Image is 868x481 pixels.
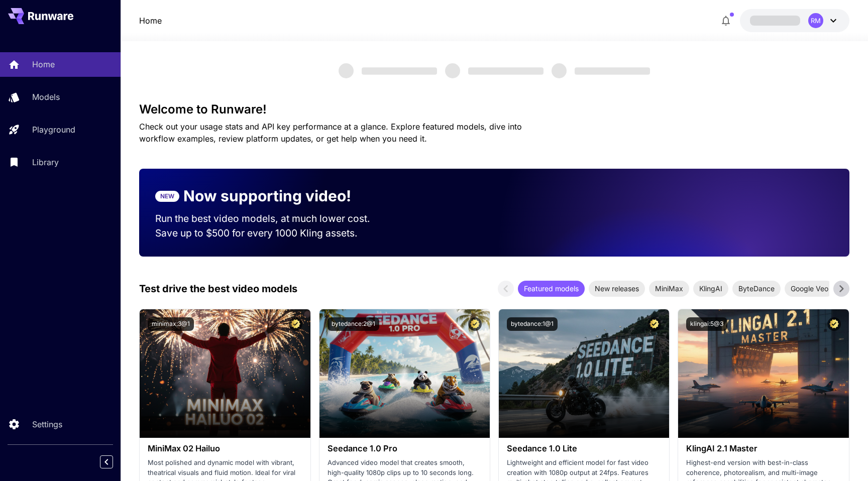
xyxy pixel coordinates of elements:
span: MiniMax [649,283,689,294]
h3: Seedance 1.0 Lite [507,444,661,453]
span: Google Veo [785,283,834,294]
span: KlingAI [693,283,728,294]
h3: Seedance 1.0 Pro [328,444,482,453]
button: Certified Model – Vetted for best performance and includes a commercial license. [827,317,841,331]
div: KlingAI [693,281,728,297]
p: Save up to $500 for every 1000 Kling assets. [155,226,389,240]
h3: Welcome to Runware! [139,102,849,116]
button: RM [740,9,849,32]
img: alt [499,309,669,438]
div: Collapse sidebar [107,453,121,471]
div: MiniMax [649,281,689,297]
div: ByteDance [732,281,781,297]
h3: KlingAI 2.1 Master [686,444,840,453]
button: Certified Model – Vetted for best performance and includes a commercial license. [289,317,302,331]
a: Home [139,15,162,27]
button: bytedance:2@1 [328,317,379,331]
button: Certified Model – Vetted for best performance and includes a commercial license. [468,317,482,331]
div: RM [808,13,823,28]
p: Test drive the best video models [139,281,297,296]
img: alt [140,309,310,438]
div: Featured models [518,281,585,297]
span: Check out your usage stats and API key performance at a glance. Explore featured models, dive int... [139,122,522,144]
p: Home [32,58,55,70]
h3: MiniMax 02 Hailuo [148,444,302,453]
p: NEW [160,192,174,201]
p: Library [32,156,59,168]
div: Google Veo [785,281,834,297]
button: minimax:3@1 [148,317,194,331]
nav: breadcrumb [139,15,162,27]
p: Settings [32,418,62,430]
span: New releases [589,283,645,294]
p: Playground [32,124,75,136]
p: Models [32,91,60,103]
button: Collapse sidebar [100,455,113,468]
p: Now supporting video! [183,185,351,207]
button: klingai:5@3 [686,317,727,331]
img: alt [319,309,490,438]
button: Certified Model – Vetted for best performance and includes a commercial license. [647,317,661,331]
span: Featured models [518,283,585,294]
p: Run the best video models, at much lower cost. [155,211,389,226]
img: alt [678,309,848,438]
span: ByteDance [732,283,781,294]
button: bytedance:1@1 [507,317,558,331]
div: New releases [589,281,645,297]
